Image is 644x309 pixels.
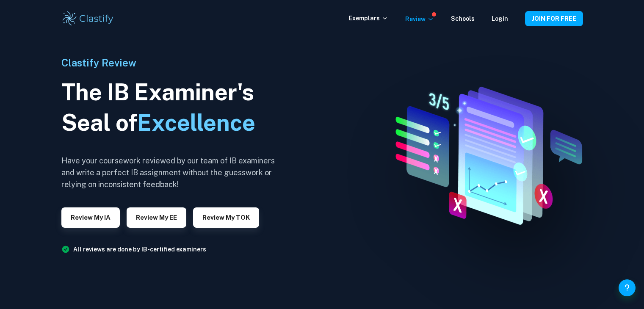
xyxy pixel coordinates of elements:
span: Excellence [137,109,255,136]
p: Exemplars [349,14,388,23]
p: Review [405,14,434,24]
button: Help and Feedback [619,279,636,296]
img: Clastify logo [61,10,115,27]
button: Review my IA [61,207,120,228]
h6: Have your coursework reviewed by our team of IB examiners and write a perfect IB assignment witho... [61,155,282,190]
img: IA Review hero [378,80,593,229]
a: Schools [451,15,475,22]
a: All reviews are done by IB-certified examiners [73,246,206,253]
button: Review my EE [127,207,186,228]
h6: Clastify Review [61,55,282,70]
button: Review my TOK [193,207,259,228]
a: Login [492,15,508,22]
button: JOIN FOR FREE [525,11,583,26]
h1: The IB Examiner's Seal of [61,77,282,138]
